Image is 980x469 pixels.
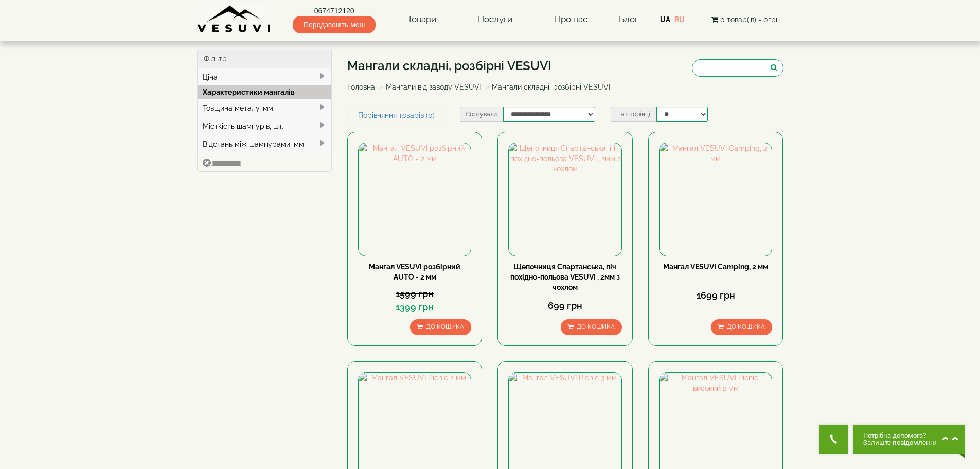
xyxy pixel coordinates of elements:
[819,425,848,454] button: Get Call button
[663,263,768,271] a: Мангал VESUVI Camping, 2 мм
[544,8,598,31] a: Про нас
[198,68,332,86] div: Ціна
[293,16,376,33] span: Передзвоніть мені
[708,14,783,25] button: 0 товар(ів) - 0грн
[509,143,621,255] img: Щепочниця Спартанська, піч похідно-польова VESUVI , 2мм з чохлом
[510,263,620,291] a: Щепочниця Спартанська, піч похідно-польова VESUVI , 2мм з чохлом
[483,82,610,92] li: Мангали складні, розбірні VESUVI
[197,5,272,33] img: Завод VESUVI
[508,299,621,312] div: 699 грн
[561,319,622,335] button: До кошика
[397,8,447,31] a: Товари
[347,107,446,124] a: Порівняння товарів (0)
[198,135,332,153] div: Відстань між шампурами, мм
[347,83,375,91] a: Головна
[369,263,460,281] a: Мангал VESUVI розбірний AUTO - 2 мм
[410,319,471,335] button: До кошика
[711,319,772,335] button: До кошика
[198,99,332,117] div: Товщина металу, мм
[853,425,965,454] button: Chat button
[727,323,765,331] span: До кошика
[460,107,503,122] label: Сортувати:
[359,143,471,255] img: Мангал VESUVI розбірний AUTO - 2 мм
[198,49,332,68] div: Фільтр
[198,117,332,135] div: Місткість шампурів, шт.
[358,287,471,301] div: 1599 грн
[347,59,618,73] h1: Мангали складні, розбірні VESUVI
[358,301,471,314] div: 1399 грн
[577,323,615,331] span: До кошика
[660,143,772,255] img: Мангал VESUVI Camping, 2 мм
[674,15,685,24] a: RU
[619,14,638,24] a: Блог
[720,15,780,24] span: 0 товар(ів) - 0грн
[426,323,464,331] span: До кошика
[468,8,523,31] a: Послуги
[198,85,332,99] div: Характеристики мангалів
[863,439,938,446] span: Залиште повідомлення
[611,107,656,122] label: На сторінці:
[293,6,376,16] a: 0674712120
[660,15,670,24] a: UA
[659,289,772,302] div: 1699 грн
[386,83,481,91] a: Мангали від заводу VESUVI
[863,432,938,439] span: Потрібна допомога?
